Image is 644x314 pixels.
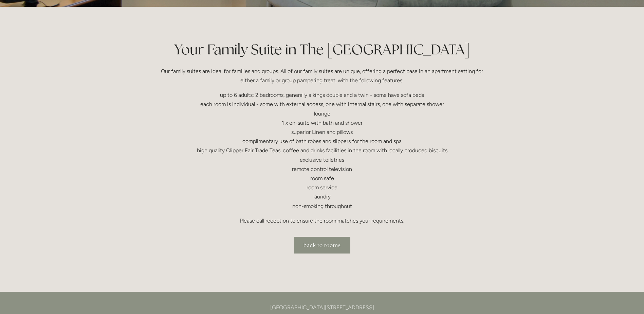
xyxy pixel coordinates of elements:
[160,303,484,312] p: [GEOGRAPHIC_DATA][STREET_ADDRESS]
[160,39,484,59] h1: Your Family Suite in The [GEOGRAPHIC_DATA]
[160,67,484,85] p: Our family suites are ideal for families and groups. All of our family suites are unique, offerin...
[160,216,484,225] p: Please call reception to ensure the room matches your requirements.
[294,237,350,254] a: back to rooms
[160,90,484,211] p: up to 6 adults; 2 bedrooms, generally a kings double and a twin - some have sofa beds each room i...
